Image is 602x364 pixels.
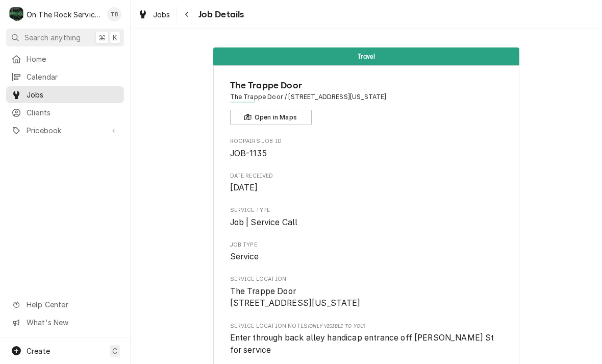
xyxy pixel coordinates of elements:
span: The Trappe Door [STREET_ADDRESS][US_STATE] [230,286,361,308]
span: Service Type [230,206,503,214]
div: On The Rock Services's Avatar [9,7,23,21]
div: Status [213,47,519,65]
span: Job Type [230,251,503,263]
span: What's New [27,317,118,328]
a: Go to Pricebook [6,122,124,139]
span: C [112,346,117,356]
a: Go to Help Center [6,296,124,313]
span: Job | Service Call [230,217,298,227]
span: Pricebook [27,125,104,136]
a: Calendar [6,68,124,85]
div: On The Rock Services [27,9,102,20]
span: [object Object] [230,332,503,356]
div: Roopairs Job ID [230,137,503,159]
span: K [113,32,117,43]
span: Create [27,347,50,355]
button: Open in Maps [230,110,312,125]
div: Todd Brady's Avatar [107,7,121,21]
a: Jobs [134,6,174,23]
span: Travel [358,53,375,60]
span: Service [230,252,259,261]
div: O [9,7,23,21]
span: Jobs [153,9,170,20]
span: Service Location [230,275,503,283]
a: Home [6,51,124,67]
div: Service Type [230,206,503,228]
span: Jobs [27,89,119,100]
span: Date Received [230,182,503,194]
span: Clients [27,107,119,118]
span: Service Location [230,285,503,309]
span: Roopairs Job ID [230,137,503,145]
span: Search anything [24,32,81,43]
span: Job Type [230,241,503,249]
span: Name [230,79,503,92]
button: Navigate back [179,6,195,22]
div: Job Type [230,241,503,263]
span: Calendar [27,71,119,82]
span: Service Type [230,216,503,229]
span: Home [27,54,119,64]
button: Search anything⌘K [6,29,124,46]
span: Help Center [27,299,118,310]
span: (Only Visible to You) [308,323,365,329]
span: Date Received [230,172,503,180]
div: Date Received [230,172,503,194]
a: Go to What's New [6,314,124,331]
span: ⌘ [98,32,106,43]
a: Jobs [6,86,124,103]
span: [DATE] [230,183,258,192]
div: Service Location [230,275,503,309]
div: [object Object] [230,322,503,356]
div: Client Information [230,79,503,125]
span: Enter through back alley handicap entrance off [PERSON_NAME] St for service [230,333,496,355]
div: TB [107,7,121,21]
span: Service Location Notes [230,322,503,330]
a: Clients [6,104,124,121]
span: JOB-1135 [230,149,267,158]
span: Job Details [195,8,244,21]
span: Roopairs Job ID [230,148,503,160]
span: Address [230,92,503,102]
